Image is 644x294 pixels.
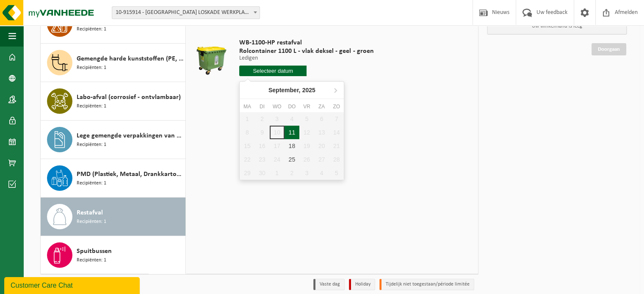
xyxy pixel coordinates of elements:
span: Restafval [77,208,103,218]
span: Gemengde harde kunststoffen (PE, PP en PVC), recycleerbaar (industrieel) [77,54,183,64]
li: Holiday [349,279,375,290]
div: vr [299,102,314,111]
span: Rolcontainer 1100 L - vlak deksel - geel - groen [239,47,373,55]
span: Spuitbussen [77,246,112,256]
div: wo [270,102,285,111]
p: Uw winkelmand is leeg [487,18,627,34]
div: 11 [285,126,299,139]
button: Spuitbussen Recipiënten: 1 [41,236,186,274]
span: Recipiënten: 1 [77,141,106,149]
span: Lege gemengde verpakkingen van gevaarlijke stoffen [77,131,183,141]
p: Ledigen [239,55,373,61]
span: PMD (Plastiek, Metaal, Drankkartons) (bedrijven) [77,169,183,179]
iframe: chat widget [4,275,141,294]
div: di [254,102,269,111]
i: 2025 [302,87,315,93]
span: WB-1100-HP restafval [239,38,373,47]
li: Tijdelijk niet toegestaan/période limitée [379,279,474,290]
div: za [314,102,329,111]
div: 18 [285,139,299,153]
button: Labo-afval (corrosief - ontvlambaar) Recipiënten: 1 [41,82,186,121]
div: 2 [285,166,299,180]
input: Selecteer datum [239,66,307,76]
button: Gemengde harde kunststoffen (PE, PP en PVC), recycleerbaar (industrieel) Recipiënten: 1 [41,44,186,82]
a: Doorgaan [591,43,626,55]
button: Lege gemengde verpakkingen van gevaarlijke stoffen Recipiënten: 1 [41,121,186,159]
div: do [285,102,299,111]
button: PMD (Plastiek, Metaal, Drankkartons) (bedrijven) Recipiënten: 1 [41,159,186,198]
div: 25 [285,153,299,166]
li: Vaste dag [313,279,345,290]
span: Labo-afval (corrosief - ontvlambaar) [77,92,181,102]
span: Recipiënten: 1 [77,256,106,264]
span: 10-915914 - TECHNOPOLIS LOSKADE WERKPLAATS LW - MECHELEN [112,7,260,19]
span: Recipiënten: 1 [77,102,106,110]
button: Restafval Recipiënten: 1 [41,198,186,236]
div: ma [240,102,254,111]
div: zo [329,102,344,111]
span: Recipiënten: 1 [77,179,106,187]
span: Recipiënten: 1 [77,218,106,226]
div: September, [265,83,319,97]
span: 10-915914 - TECHNOPOLIS LOSKADE WERKPLAATS LW - MECHELEN [112,6,260,19]
span: Recipiënten: 1 [77,25,106,33]
span: Recipiënten: 1 [77,64,106,72]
